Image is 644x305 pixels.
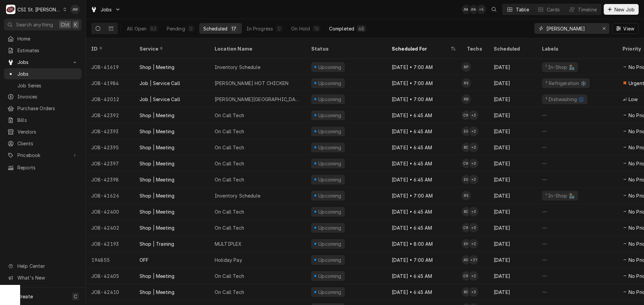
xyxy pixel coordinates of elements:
[17,105,78,112] span: Purchase Orders
[4,33,82,44] a: Home
[215,273,244,280] div: On Call Tech
[462,62,471,72] div: RP
[215,256,242,263] div: Holiday Pay
[462,223,471,232] div: Courtney Wiliford's Avatar
[101,6,112,13] span: Jobs
[16,21,53,28] span: Search anything
[4,45,82,56] a: Estimates
[70,5,80,14] div: AW
[215,224,244,231] div: On Call Tech
[140,112,174,119] div: Shop | Meeting
[469,175,478,184] div: + 2
[599,23,609,34] button: Erase input
[613,6,636,13] span: New Job
[612,23,639,34] button: View
[17,164,78,171] span: Reports
[318,256,342,263] div: Upcoming
[318,144,342,151] div: Upcoming
[462,78,471,88] div: RS
[4,103,82,114] a: Purchase Orders
[537,123,617,139] div: —
[86,75,134,91] div: JOB-41984
[140,273,174,280] div: Shop | Meeting
[74,293,77,300] span: C
[462,255,471,264] div: Anthony Dippolito's Avatar
[86,91,134,107] div: JOB-42012
[86,155,134,171] div: JOB-42397
[386,204,462,220] div: [DATE] • 6:45 AM
[189,25,193,32] div: 0
[88,4,123,15] a: Go to Jobs
[215,240,241,247] div: MULTIPLEX
[547,6,560,13] div: Cards
[462,5,471,14] div: Alexandria Wilp's Avatar
[318,64,342,71] div: Upcoming
[17,70,78,77] span: Jobs
[462,5,471,14] div: AW
[215,64,260,71] div: Inventory Schedule
[386,107,462,123] div: [DATE] • 6:45 AM
[469,5,479,14] div: AW
[318,96,342,103] div: Upcoming
[488,204,537,220] div: [DATE]
[17,59,68,66] span: Jobs
[127,25,147,32] div: All Open
[17,294,33,299] span: Create
[140,240,174,247] div: Shop | Training
[462,127,471,136] div: EG
[318,192,342,199] div: Upcoming
[469,110,478,120] div: + 3
[4,162,82,173] a: Reports
[86,59,134,75] div: JOB-41619
[140,160,174,167] div: Shop | Meeting
[537,268,617,284] div: —
[469,239,478,248] div: + 2
[318,289,342,296] div: Upcoming
[140,80,180,87] div: Job | Service Call
[488,252,537,268] div: [DATE]
[462,110,471,120] div: Courtney Wiliford's Avatar
[537,155,617,171] div: —
[86,204,134,220] div: JOB-42400
[462,175,471,184] div: EG
[462,127,471,136] div: Eric Guard's Avatar
[469,159,478,168] div: + 3
[537,171,617,187] div: —
[545,64,575,71] div: ¹ In-Shop 🏪
[546,23,597,34] input: Keyword search
[489,4,499,15] button: Open search
[277,25,281,32] div: 0
[86,171,134,187] div: JOB-42398
[4,57,82,68] a: Go to Jobs
[488,155,537,171] div: [DATE]
[494,45,530,52] div: Scheduled
[488,187,537,204] div: [DATE]
[467,45,483,52] div: Techs
[462,271,471,281] div: Chuck Wamboldt's Avatar
[318,273,342,280] div: Upcoming
[488,107,537,123] div: [DATE]
[462,239,471,248] div: Erick Hudgens's Avatar
[462,78,471,88] div: Ryan Smith's Avatar
[215,80,288,87] div: [PERSON_NAME] HOT CHICKEN
[488,139,537,155] div: [DATE]
[462,94,471,104] div: Ryan Bietchert's Avatar
[61,21,69,28] span: Ctrl
[462,62,471,72] div: Ryan Potts's Avatar
[462,159,471,168] div: CW
[215,160,244,167] div: On Call Tech
[386,91,462,107] div: [DATE] • 7:00 AM
[537,204,617,220] div: —
[311,45,380,52] div: Status
[4,80,82,91] a: Job Series
[318,176,342,183] div: Upcoming
[215,112,244,119] div: On Call Tech
[140,96,180,103] div: Job | Service Call
[386,171,462,187] div: [DATE] • 6:45 AM
[6,5,15,14] div: C
[386,268,462,284] div: [DATE] • 6:45 AM
[318,240,342,247] div: Upcoming
[86,236,134,252] div: JOB-42193
[4,91,82,102] a: Invoices
[469,143,478,152] div: + 3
